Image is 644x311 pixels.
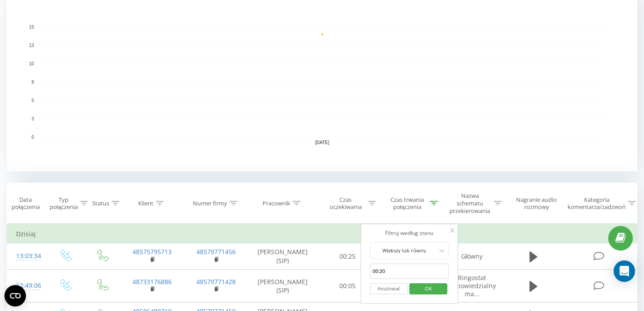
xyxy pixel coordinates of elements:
text: 5 [31,98,34,103]
font: 12:49:06 [16,281,41,290]
text: [DATE] [315,140,330,145]
text: 0 [31,135,34,140]
input: 00:00 [370,264,449,279]
font: Typ połączenia [50,196,78,211]
font: 00:25 [339,252,356,260]
font: Anulować [377,285,400,292]
a: 48575795713 [132,247,172,256]
a: 48579771456 [196,247,236,256]
font: Data połączenia [12,196,40,211]
font: Status [92,199,109,207]
text: 13 [29,43,34,48]
font: 00:05 [339,282,356,290]
font: [PERSON_NAME] (SIP) [258,247,308,265]
text: 3 [31,116,34,121]
button: Anulować [370,283,408,294]
font: Czas oczekiwania [330,196,362,211]
font: OK [425,285,432,292]
font: Ringostat odpowiedzialny ma... [449,273,496,298]
a: 48579771428 [196,277,236,286]
font: Główny [461,252,483,260]
text: 15 [29,25,34,30]
font: Nagranie audio rozmowy [516,196,557,211]
font: 13:03:34 [16,251,41,260]
div: Otwórz komunikator interkomowy [614,260,635,282]
font: Filtruj według stanu [385,229,433,237]
button: Otwórz widżet CMP [4,285,26,307]
font: Pracownik [263,199,290,207]
font: Kategoria komentarza/zadzwoń [568,196,626,211]
text: 10 [29,61,34,66]
a: 48733176886 [132,277,172,286]
font: Numer firmy [193,199,227,207]
text: 8 [31,80,34,85]
font: Klient [138,199,153,207]
font: Czas trwania połączenia [390,196,424,211]
font: Dzisiaj [16,230,36,239]
font: Nazwa schematu przekierowania [449,192,490,215]
font: [PERSON_NAME] (SIP) [258,277,308,295]
button: OK [409,283,447,294]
